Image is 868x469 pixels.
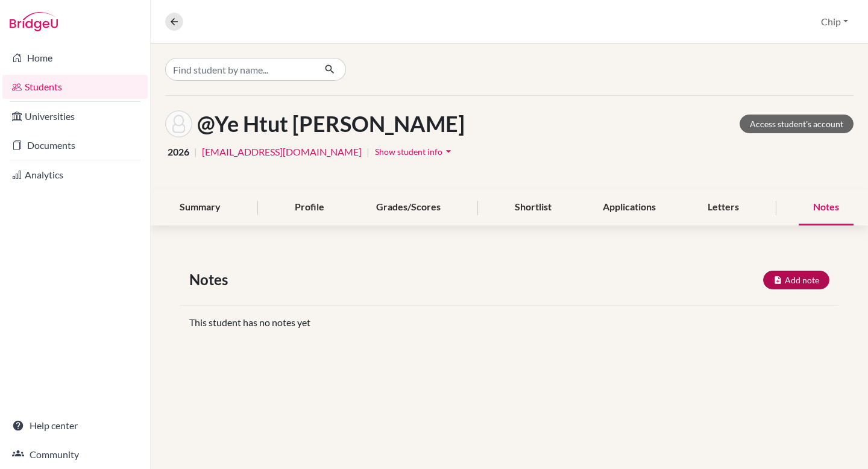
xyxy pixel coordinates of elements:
[763,271,829,289] button: Add note
[165,110,192,137] img: Keith @Ye Htut Maung's avatar
[197,111,465,137] h1: @Ye Htut [PERSON_NAME]
[2,133,148,157] a: Documents
[2,75,148,99] a: Students
[374,142,455,161] button: Show student infoarrow_drop_down
[362,190,455,225] div: Grades/Scores
[693,190,753,225] div: Letters
[799,190,854,225] div: Notes
[740,115,854,133] a: Access student's account
[10,12,58,31] img: Bridge-U
[2,163,148,187] a: Analytics
[588,190,670,225] div: Applications
[202,145,362,159] a: [EMAIL_ADDRESS][DOMAIN_NAME]
[2,414,148,438] a: Help center
[194,145,197,159] span: |
[816,10,854,33] button: Chip
[165,58,315,81] input: Find student by name...
[366,145,370,159] span: |
[165,190,235,225] div: Summary
[180,315,838,330] div: This student has no notes yet
[2,46,148,70] a: Home
[168,145,189,159] span: 2026
[280,190,339,225] div: Profile
[2,104,148,128] a: Universities
[2,442,148,467] a: Community
[375,146,442,157] span: Show student info
[500,190,566,225] div: Shortlist
[189,269,233,291] span: Notes
[442,145,454,157] i: arrow_drop_down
